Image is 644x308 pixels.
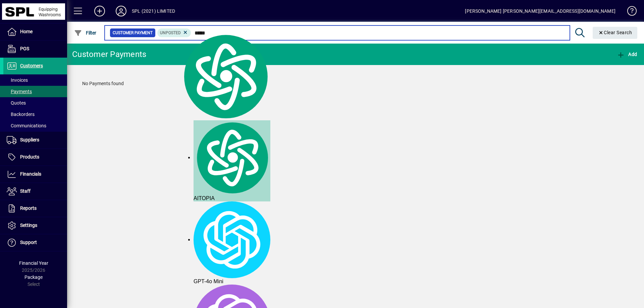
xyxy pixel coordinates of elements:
a: Quotes [3,97,67,109]
mat-chip: Customer Payment Status: Unposted [157,28,191,37]
span: Package [24,274,43,280]
a: Knowledge Base [622,1,636,23]
a: Products [3,149,67,166]
span: Staff [20,188,31,194]
div: [PERSON_NAME] [PERSON_NAME][EMAIL_ADDRESS][DOMAIN_NAME] [465,6,615,16]
span: Backorders [7,112,35,117]
a: Home [3,23,67,40]
span: Quotes [7,100,26,106]
button: Add [615,48,639,60]
span: Communications [7,123,46,128]
span: POS [20,46,29,51]
button: Add [89,5,110,17]
span: Home [20,29,33,34]
div: SPL (2021) LIMITED [132,6,175,16]
span: Add [617,52,637,57]
button: Clear [593,27,638,39]
span: Customer Payment [113,29,153,36]
span: Unposted [160,30,181,35]
span: Products [20,154,39,160]
span: Invoices [7,77,28,83]
div: No Payments found [75,73,636,94]
span: Suppliers [20,137,39,142]
a: Reports [3,200,67,217]
div: Customer Payments [72,49,146,60]
a: Suppliers [3,132,67,148]
a: Invoices [3,74,67,86]
a: Support [3,234,67,251]
span: Financials [20,171,41,177]
div: AITOPIA [194,120,270,201]
a: POS [3,41,67,57]
span: Reports [20,205,37,211]
span: Clear Search [598,30,632,35]
span: Filter [74,30,97,36]
a: Backorders [3,109,67,120]
span: Customers [20,63,43,68]
a: Staff [3,183,67,200]
a: Financials [3,166,67,183]
span: Support [20,240,37,245]
div: GPT-4o Mini [194,201,270,285]
button: Profile [110,5,132,17]
span: Payments [7,89,32,94]
span: Financial Year [19,260,48,266]
a: Payments [3,86,67,97]
span: Settings [20,223,37,228]
button: Filter [72,27,98,39]
a: Communications [3,120,67,131]
a: Settings [3,217,67,234]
